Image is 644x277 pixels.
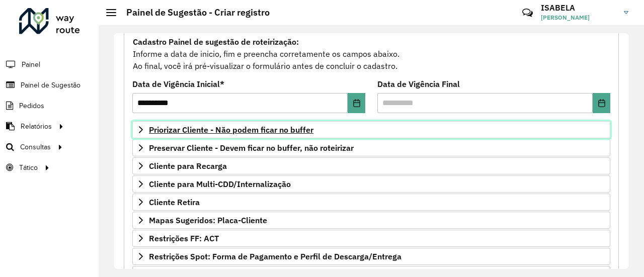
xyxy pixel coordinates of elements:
span: Cliente Retira [149,198,200,206]
span: Restrições FF: ACT [149,234,219,242]
strong: Cadastro Painel de sugestão de roteirização: [133,37,299,47]
span: Consultas [20,142,51,152]
a: Cliente para Multi-CDD/Internalização [132,175,610,193]
span: Restrições Spot: Forma de Pagamento e Perfil de Descarga/Entrega [149,252,401,260]
span: [PERSON_NAME] [541,13,616,22]
span: Cliente para Multi-CDD/Internalização [149,180,291,188]
span: Mapas Sugeridos: Placa-Cliente [149,216,267,224]
span: Cliente para Recarga [149,162,227,170]
h2: Painel de Sugestão - Criar registro [116,7,270,18]
span: Relatórios [21,121,52,132]
button: Choose Date [593,93,610,113]
span: Pedidos [19,101,44,111]
a: Cliente Retira [132,194,610,211]
div: Informe a data de inicio, fim e preencha corretamente os campos abaixo. Ao final, você irá pré-vi... [132,35,610,72]
button: Choose Date [348,93,365,113]
span: Painel [22,59,40,70]
span: Painel de Sugestão [21,80,80,90]
a: Preservar Cliente - Devem ficar no buffer, não roteirizar [132,139,610,156]
label: Data de Vigência Inicial [132,78,224,90]
label: Data de Vigência Final [377,78,460,90]
a: Priorizar Cliente - Não podem ficar no buffer [132,121,610,138]
span: Preservar Cliente - Devem ficar no buffer, não roteirizar [149,144,354,152]
a: Restrições Spot: Forma de Pagamento e Perfil de Descarga/Entrega [132,248,610,265]
span: Priorizar Cliente - Não podem ficar no buffer [149,126,313,134]
a: Cliente para Recarga [132,157,610,174]
h3: ISABELA [541,3,616,13]
a: Restrições FF: ACT [132,230,610,247]
span: Tático [19,162,38,173]
a: Mapas Sugeridos: Placa-Cliente [132,212,610,229]
a: Contato Rápido [517,2,538,24]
